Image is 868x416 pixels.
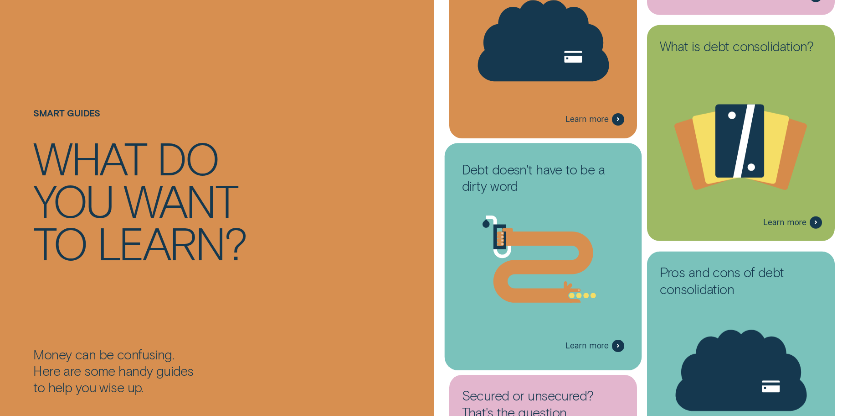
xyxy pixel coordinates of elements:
[33,346,429,395] div: Money can be confusing. Here are some handy guides to help you wise up.
[449,148,637,365] a: Debt doesn't have to be a dirty wordLearn more
[33,136,146,179] div: What
[462,161,624,199] h3: Debt doesn't have to be a dirty word
[565,341,609,351] span: Learn more
[763,217,806,227] span: Learn more
[660,264,822,302] h3: Pros and cons of debt consolidation
[33,179,113,221] div: you
[33,221,86,263] div: to
[565,114,609,124] span: Learn more
[123,179,237,221] div: want
[660,37,822,59] h3: What is debt consolidation?
[33,108,429,136] h1: Smart guides
[157,136,218,179] div: do
[647,25,835,242] a: What is debt consolidation?Learn more
[97,221,246,263] div: learn?
[33,136,261,263] h4: What do you want to learn?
